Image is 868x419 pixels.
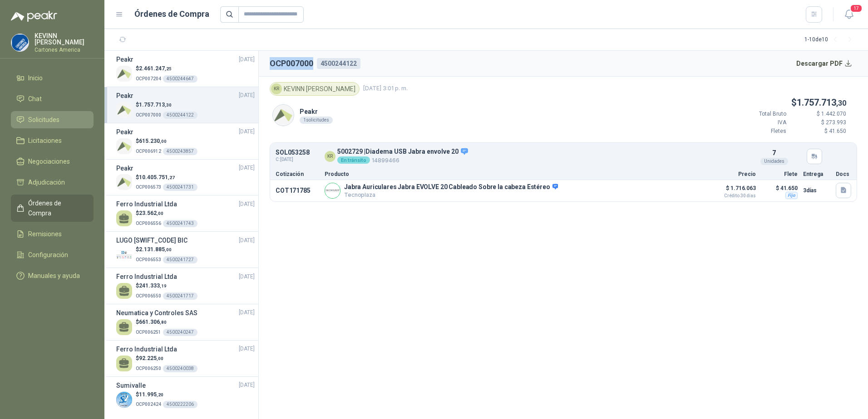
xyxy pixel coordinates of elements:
span: OCP006553 [136,257,161,262]
p: Docs [836,171,851,177]
p: $ 41.650 [761,183,798,194]
p: COT171785 [276,187,319,194]
p: IVA [732,118,786,127]
span: [DATE] [239,381,255,390]
a: Negociaciones [11,153,94,170]
img: Company Logo [116,138,132,154]
div: KEVINN [PERSON_NAME] [270,82,360,96]
p: $ 41.650 [792,127,846,136]
span: OCP006251 [136,330,161,335]
p: Cartones America [35,47,94,53]
div: 1 solicitudes [300,117,333,124]
span: [DATE] 3:01 p. m. [363,84,408,93]
p: Precio [710,171,756,177]
p: Jabra Auriculares Jabra EVOLVE 20 Cableado Sobre la cabeza Estéreo [344,183,558,191]
a: Inicio [11,69,94,87]
p: Flete [761,171,798,177]
span: ,20 [157,392,163,397]
div: 4500241731 [163,184,197,191]
p: 3 días [803,185,830,196]
p: Cotización [276,171,319,177]
span: Configuración [28,250,68,260]
span: ,00 [165,247,172,252]
span: 1.757.713 [797,97,846,108]
a: Sumivalle[DATE] Company Logo$11.995,20OCP0024244500222206 [116,380,255,409]
span: Licitaciones [28,136,62,146]
span: 241.333 [139,283,167,289]
a: Peakr[DATE] Company Logo$10.405.751,27OCP0065734500241731 [116,163,255,192]
p: $ [732,96,846,110]
span: 23.562 [139,210,163,216]
span: OCP006550 [136,293,161,298]
div: KR [325,151,335,162]
span: OCP002424 [136,402,161,407]
span: C: [DATE] [276,156,310,163]
span: 92.225 [139,355,163,361]
h3: Neumatica y Controles SAS [116,308,197,318]
span: [DATE] [239,345,255,353]
div: 4500244122 [317,58,360,69]
span: Crédito 30 días [710,194,756,198]
p: $ 1.716.063 [710,183,756,198]
h3: Ferro Industrial Ltda [116,199,177,209]
span: [DATE] [239,273,255,281]
span: 10.405.751 [139,174,175,180]
p: $ 1.442.070 [792,110,846,118]
h3: Peakr [116,91,133,101]
a: Ferro Industrial Ltda[DATE] $241.333,19OCP0065504500241717 [116,272,255,300]
span: ,27 [168,175,175,180]
a: Peakr[DATE] Company Logo$1.757.713,30OCP0070004500244122 [116,91,255,119]
span: OCP006556 [136,221,161,226]
img: Company Logo [273,105,294,126]
span: 1.757.713 [139,102,172,108]
span: [DATE] [239,200,255,209]
span: 2.131.885 [139,246,172,253]
span: [DATE] [239,164,255,172]
span: [DATE] [239,91,255,100]
p: $ [136,390,197,399]
a: Órdenes de Compra [11,195,94,222]
h3: Peakr [116,127,133,137]
h3: Ferro Industrial Ltda [116,344,177,354]
span: OCP007204 [136,76,161,81]
span: Manuales y ayuda [28,271,80,281]
p: 14899466 [337,156,469,165]
span: Chat [28,94,42,104]
span: Negociaciones [28,156,70,166]
p: Peakr [300,107,333,117]
p: 7 [772,148,776,158]
div: 4500240247 [163,329,197,336]
img: Logo peakr [11,11,57,22]
h2: OCP007000 [270,57,313,70]
span: OCP006250 [136,366,161,371]
span: Inicio [28,73,43,83]
a: Peakr[DATE] Company Logo$615.230,00OCP0069124500243857 [116,127,255,156]
p: KEVINN [PERSON_NAME] [35,33,94,45]
img: Company Logo [325,183,340,198]
a: Peakr[DATE] Company Logo$2.461.247,25OCP0072044500244647 [116,54,255,83]
p: $ [136,64,197,73]
p: $ [136,318,197,326]
p: Tecnoplaza [344,191,558,198]
p: Total Bruto [732,110,786,118]
img: Company Logo [116,174,132,190]
a: Manuales y ayuda [11,267,94,284]
span: [DATE] [239,308,255,317]
p: Entrega [803,171,830,177]
h3: LUGO [SWIFT_CODE] BIC [116,235,187,245]
button: 17 [841,6,857,23]
span: [DATE] [239,127,255,136]
p: $ 273.993 [792,118,846,127]
p: $ [136,173,197,182]
span: OCP006573 [136,185,161,190]
div: 4500241717 [163,292,197,300]
h3: Sumivalle [116,380,146,390]
span: ,00 [157,211,163,216]
span: OCP007000 [136,112,161,117]
div: 4500241743 [163,220,197,227]
span: 2.461.247 [139,65,172,72]
span: 661.306 [139,319,167,325]
span: ,30 [836,99,846,107]
span: OCP006912 [136,149,161,154]
div: 4500243857 [163,148,197,155]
